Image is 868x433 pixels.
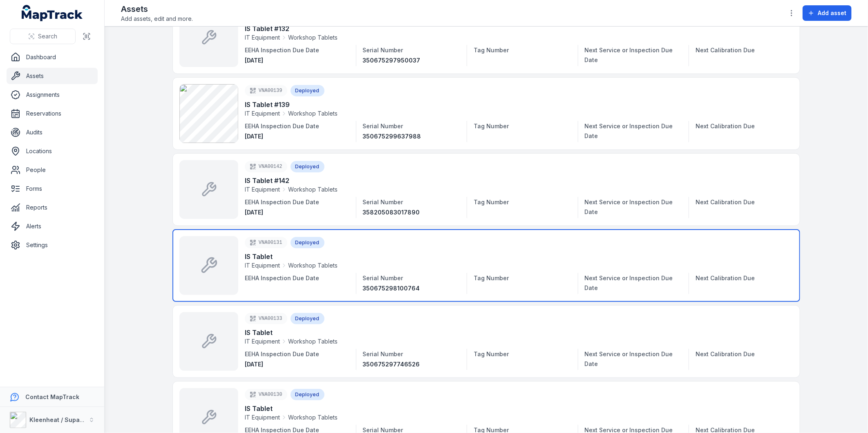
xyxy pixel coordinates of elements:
a: Assets [7,68,98,84]
h2: Assets [121,3,193,15]
a: Assignments [7,87,98,103]
a: Forms [7,181,98,197]
span: 350675297950037 [363,57,421,64]
span: [DATE] [245,57,263,64]
span: Add assets, edit and more. [121,15,193,23]
span: 350675298100764 [363,285,420,292]
strong: Contact MapTrack [25,393,79,400]
a: Reports [7,199,98,216]
a: Dashboard [7,49,98,65]
button: Search [10,29,76,44]
time: 01/04/2025, 12:00:00 am [245,133,263,140]
a: Reservations [7,105,98,122]
a: Audits [7,124,98,141]
a: People [7,162,98,178]
a: Settings [7,237,98,253]
span: 350675297746526 [363,361,420,368]
span: [DATE] [245,133,263,140]
a: Alerts [7,218,98,234]
span: 350675299637988 [363,133,421,140]
a: Locations [7,143,98,159]
span: [DATE] [245,209,263,216]
span: 358205083017890 [363,209,420,216]
time: 01/01/2025, 12:00:00 am [245,57,263,64]
span: Add asset [818,9,846,17]
strong: Kleenheat / Supagas [29,416,90,423]
a: MapTrack [22,5,83,21]
span: [DATE] [245,361,263,368]
time: 15/04/2025, 12:00:00 am [245,209,263,216]
span: Search [38,32,57,40]
button: Add asset [803,5,852,21]
time: 15/04/2025, 12:00:00 am [245,361,263,368]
